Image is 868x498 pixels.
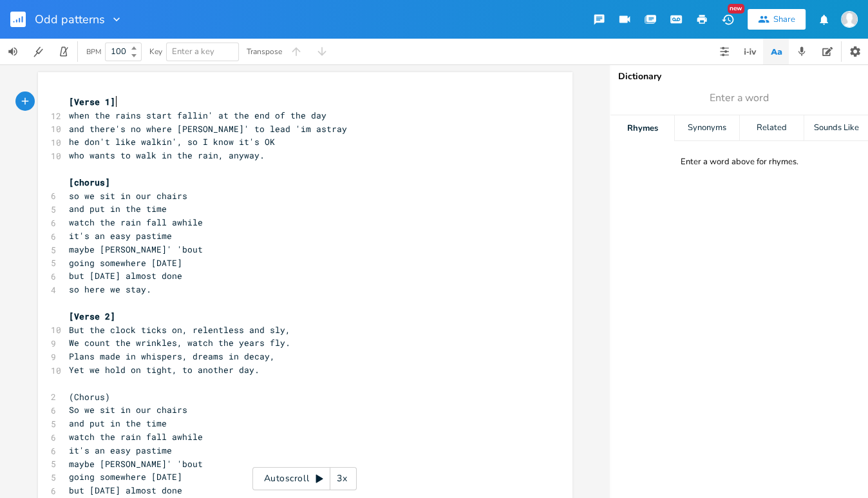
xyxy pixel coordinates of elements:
img: Linda Mielke [841,11,858,28]
span: and put in the time [69,203,167,215]
span: Plans made in whispers, dreams in decay, [69,350,275,362]
div: Transpose [247,48,282,55]
div: Related [740,115,804,141]
span: so we sit in our chairs [69,190,187,202]
span: Odd patterns [35,14,105,25]
span: and put in the time [69,417,167,429]
span: but [DATE] almost done [69,270,182,282]
span: watch the rain fall awhile [69,431,203,443]
span: it's an easy pastime [69,230,172,242]
span: who wants to walk in the rain, anyway. [69,149,265,161]
span: going somewhere [DATE] [69,257,182,269]
span: going somewhere [DATE] [69,471,182,483]
span: Enter a key [172,46,214,57]
span: watch the rain fall awhile [69,216,203,228]
div: 3x [330,467,354,490]
span: [chorus] [69,177,110,188]
span: [Verse 2] [69,311,115,322]
span: Enter a word [710,91,769,106]
div: Sounds Like [804,115,868,141]
button: New [715,8,741,31]
div: New [728,4,744,14]
span: it's an easy pastime [69,445,172,456]
div: BPM [86,48,101,55]
div: Rhymes [610,115,674,141]
div: Autoscroll [252,467,357,490]
span: But the clock ticks on, relentless and sly, [69,324,290,336]
span: but [DATE] almost done [69,484,182,496]
span: so here we stay. [69,283,151,295]
span: he don't like walkin', so I know it's OK [69,136,275,148]
span: We count the wrinkles, watch the years fly. [69,337,290,349]
span: maybe [PERSON_NAME]' 'bout [69,458,203,470]
div: Enter a word above for rhymes. [681,157,798,168]
span: (Chorus) [69,391,110,403]
span: [Verse 1] [69,96,115,108]
span: maybe [PERSON_NAME]' 'bout [69,244,203,255]
span: So we sit in our chairs [69,404,187,416]
span: and there's no where [PERSON_NAME]' to lead 'im astray [69,123,347,135]
div: Synonyms [675,115,739,141]
button: Share [748,9,806,30]
div: Key [149,48,162,55]
span: Yet we hold on tight, to another day. [69,364,259,376]
div: Share [773,14,795,25]
span: when the rains start fallin' at the end of the day [69,110,326,121]
div: Dictionary [618,72,860,81]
